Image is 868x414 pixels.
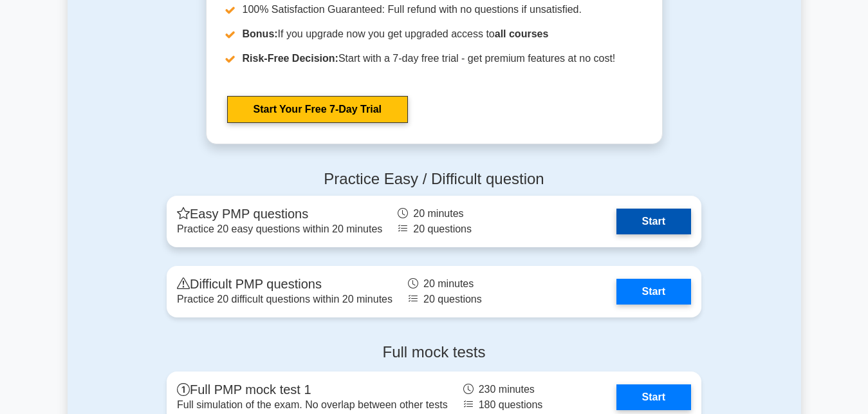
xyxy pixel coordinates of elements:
a: Start [616,209,691,234]
a: Start Your Free 7-Day Trial [227,96,408,123]
a: Start [616,384,691,410]
h4: Practice Easy / Difficult question [167,170,701,189]
h4: Full mock tests [167,343,701,362]
a: Start [616,279,691,305]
